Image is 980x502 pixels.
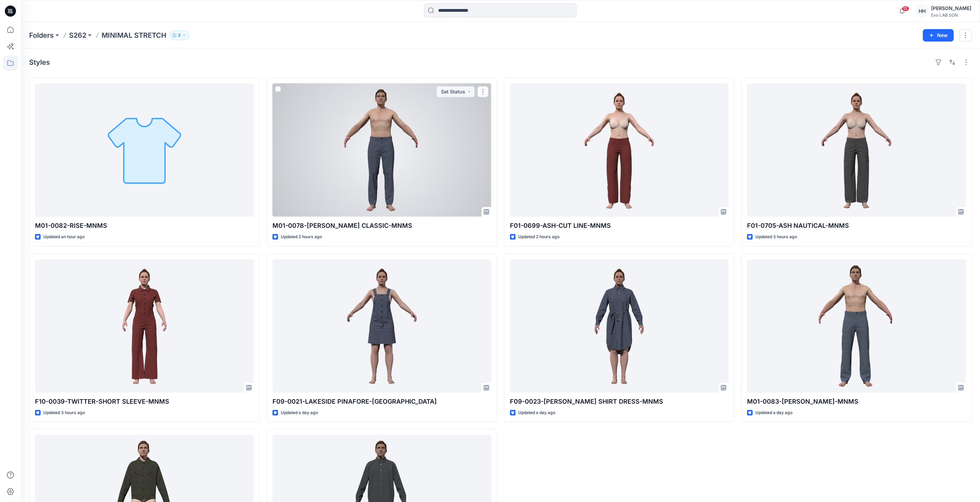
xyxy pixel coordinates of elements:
p: M01-0082-RISE-MNMS [35,221,254,231]
p: Updated 2 hours ago [281,233,322,241]
p: MINIMAL STRETCH [102,30,166,40]
p: Updated a day ago [281,409,318,416]
a: F10-0039-TWITTER-SHORT SLEEVE-MNMS [35,259,254,393]
a: Folders [29,30,54,40]
button: New [923,29,954,42]
p: Updated a day ago [518,409,555,416]
p: Updated 3 hours ago [755,233,797,241]
p: Updated 3 hours ago [43,409,85,416]
a: F01-0699-ASH-CUT LINE-MNMS [510,83,729,217]
p: F09-0023-[PERSON_NAME] SHIRT DRESS-MNMS [510,397,729,406]
p: Updated an hour ago [43,233,85,241]
button: 3 [169,30,189,40]
p: F01-0699-ASH-CUT LINE-MNMS [510,221,729,231]
p: F10-0039-TWITTER-SHORT SLEEVE-MNMS [35,397,254,406]
a: M01-0078-VEGA CLASSIC-MNMS [272,83,491,217]
h4: Styles [29,58,50,66]
div: [PERSON_NAME] [931,4,971,12]
a: M01-0082-RISE-MNMS [35,83,254,217]
div: HH [916,5,928,17]
p: M01-0083-[PERSON_NAME]-MNMS [747,397,966,406]
a: F09-0021-LAKESIDE PINAFORE-MNMS [272,259,491,393]
span: 15 [902,6,909,11]
p: 3 [178,32,181,39]
p: Updated a day ago [755,409,792,416]
a: F01-0705-ASH NAUTICAL-MNMS [747,83,966,217]
p: F01-0705-ASH NAUTICAL-MNMS [747,221,966,231]
div: Evo LAB SGN [931,12,971,18]
a: F09-0023-JEANIE SHIRT DRESS-MNMS [510,259,729,393]
a: M01-0083-LOOM CARPENTER-MNMS [747,259,966,393]
p: F09-0021-LAKESIDE PINAFORE-[GEOGRAPHIC_DATA] [272,397,491,406]
p: M01-0078-[PERSON_NAME] CLASSIC-MNMS [272,221,491,231]
p: Updated 2 hours ago [518,233,560,241]
a: S262 [69,30,86,40]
